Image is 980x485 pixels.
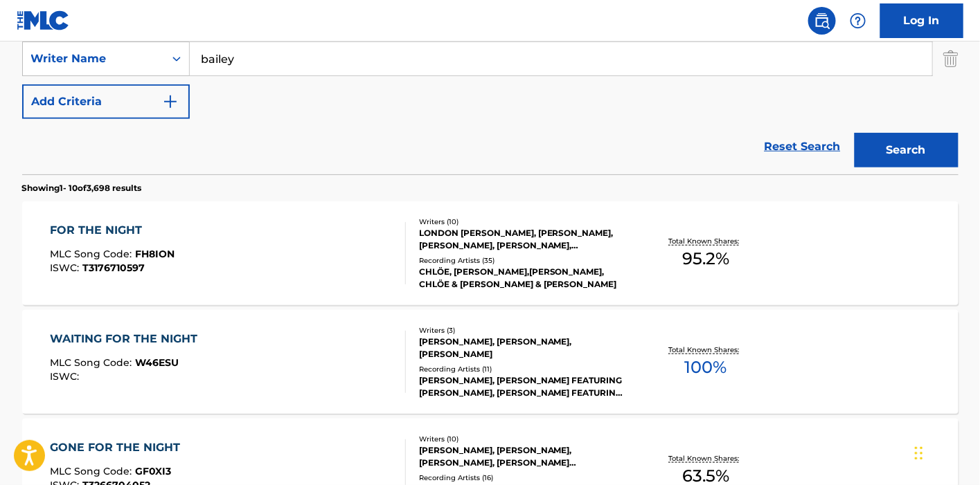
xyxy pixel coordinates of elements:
[682,246,729,271] span: 95.2 %
[814,12,830,29] img: search
[22,84,190,119] button: Add Criteria
[758,131,848,162] a: Reset Search
[50,248,135,260] span: MLC Song Code :
[22,310,959,414] a: WAITING FOR THE NIGHTMLC Song Code:W46ESUISWC:Writers (3)[PERSON_NAME], [PERSON_NAME], [PERSON_NA...
[82,262,145,274] span: T3176710597
[943,42,959,76] img: Delete Criterion
[50,331,204,347] div: WAITING FOR THE NIGHT
[419,444,628,469] div: [PERSON_NAME], [PERSON_NAME], [PERSON_NAME], [PERSON_NAME] [PERSON_NAME] [PERSON_NAME], [PERSON_N...
[22,182,142,194] p: Showing 1 - 10 of 3,698 results
[31,51,156,67] div: Writer Name
[419,255,628,266] div: Recording Artists ( 35 )
[419,336,628,360] div: [PERSON_NAME], [PERSON_NAME], [PERSON_NAME]
[419,217,628,227] div: Writers ( 10 )
[669,453,743,464] p: Total Known Shares:
[855,133,959,167] button: Search
[419,374,628,399] div: [PERSON_NAME], [PERSON_NAME] FEATURING [PERSON_NAME], [PERSON_NAME] FEATURING [PERSON_NAME], [PER...
[135,356,179,369] span: W46ESU
[850,12,866,29] img: help
[844,7,872,35] div: Help
[669,236,743,246] p: Total Known Shares:
[911,419,980,485] iframe: Chat Widget
[880,3,963,38] a: Log In
[669,345,743,355] p: Total Known Shares:
[17,10,70,30] img: MLC Logo
[135,465,171,477] span: GF0XI3
[808,7,836,35] a: Public Search
[135,248,175,260] span: FH8ION
[419,473,628,483] div: Recording Artists ( 16 )
[22,201,959,305] a: FOR THE NIGHTMLC Song Code:FH8IONISWC:T3176710597Writers (10)LONDON [PERSON_NAME], [PERSON_NAME],...
[50,356,135,369] span: MLC Song Code :
[419,266,628,291] div: CHLÖE, [PERSON_NAME],[PERSON_NAME], CHLÖE & [PERSON_NAME] & [PERSON_NAME]
[419,325,628,336] div: Writers ( 3 )
[50,222,175,239] div: FOR THE NIGHT
[162,93,179,110] img: 9d2ae6d4665cec9f34b9.svg
[419,227,628,252] div: LONDON [PERSON_NAME], [PERSON_NAME], [PERSON_NAME], [PERSON_NAME], [PERSON_NAME], [PERSON_NAME] [...
[50,370,82,383] span: ISWC :
[685,355,727,380] span: 100 %
[50,465,135,477] span: MLC Song Code :
[915,432,923,474] div: Drag
[419,364,628,374] div: Recording Artists ( 11 )
[419,434,628,444] div: Writers ( 10 )
[50,262,82,274] span: ISWC :
[50,439,187,456] div: GONE FOR THE NIGHT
